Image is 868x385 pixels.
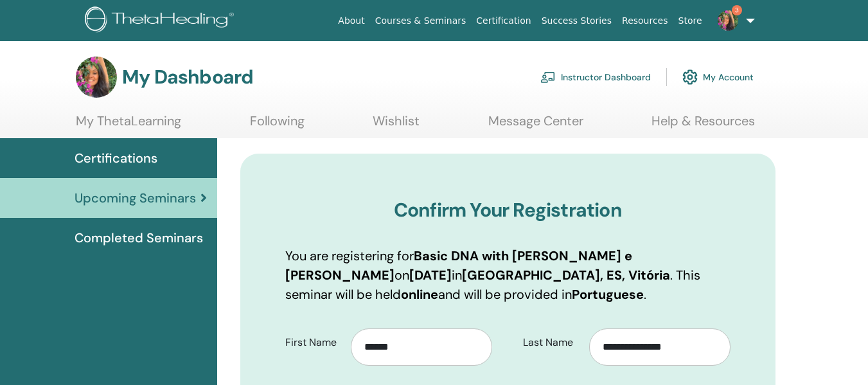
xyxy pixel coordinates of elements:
a: Instructor Dashboard [540,63,651,91]
a: Certification [471,9,536,33]
label: Last Name [513,330,589,355]
img: default.jpg [718,10,738,31]
span: Completed Seminars [75,228,203,247]
label: First Name [276,330,351,355]
b: [DATE] [409,267,452,283]
b: online [401,286,438,303]
a: Following [250,113,305,138]
a: Store [673,9,707,33]
span: Certifications [75,148,157,168]
a: Success Stories [536,9,617,33]
b: Basic DNA with [PERSON_NAME] e [PERSON_NAME] [285,247,632,283]
a: Courses & Seminars [370,9,472,33]
span: Upcoming Seminars [75,188,196,208]
a: My Account [682,63,754,91]
a: Message Center [488,113,583,138]
a: My ThetaLearning [76,113,181,138]
img: logo.png [85,6,238,35]
h3: Confirm Your Registration [285,199,731,222]
img: chalkboard-teacher.svg [540,71,556,83]
a: Help & Resources [651,113,755,138]
h3: My Dashboard [122,66,253,89]
img: default.jpg [76,57,117,98]
img: cog.svg [682,66,698,88]
span: 3 [732,5,742,15]
b: Portuguese [572,286,644,303]
p: You are registering for on in . This seminar will be held and will be provided in . [285,246,731,304]
a: Resources [617,9,673,33]
a: Wishlist [373,113,420,138]
b: [GEOGRAPHIC_DATA], ES, Vitória [462,267,670,283]
a: About [333,9,369,33]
